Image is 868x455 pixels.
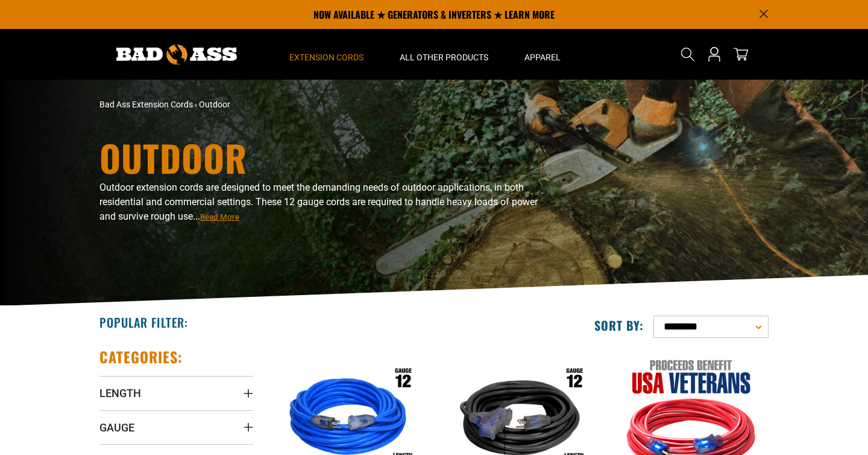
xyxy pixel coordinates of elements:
summary: Length [99,376,253,410]
span: Read More [200,212,239,221]
summary: Extension Cords [271,29,382,80]
summary: Apparel [506,29,579,80]
label: Sort by: [594,317,644,333]
h1: Outdoor [99,139,539,176]
span: › [195,100,197,109]
span: Apparel [524,52,561,63]
h2: Popular Filter: [99,314,188,330]
a: Bad Ass Extension Cords [99,100,193,109]
nav: breadcrumbs [99,98,539,111]
span: Outdoor extension cords are designed to meet the demanding needs of outdoor applications, in both... [99,182,538,222]
span: Gauge [99,421,134,434]
summary: Search [678,45,697,64]
summary: Gauge [99,410,253,444]
span: Length [99,386,141,400]
span: Outdoor [199,100,230,109]
span: Extension Cords [289,52,363,63]
summary: All Other Products [382,29,506,80]
img: Bad Ass Extension Cords [116,45,237,65]
span: All Other Products [400,52,488,63]
h2: Categories: [99,348,183,366]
